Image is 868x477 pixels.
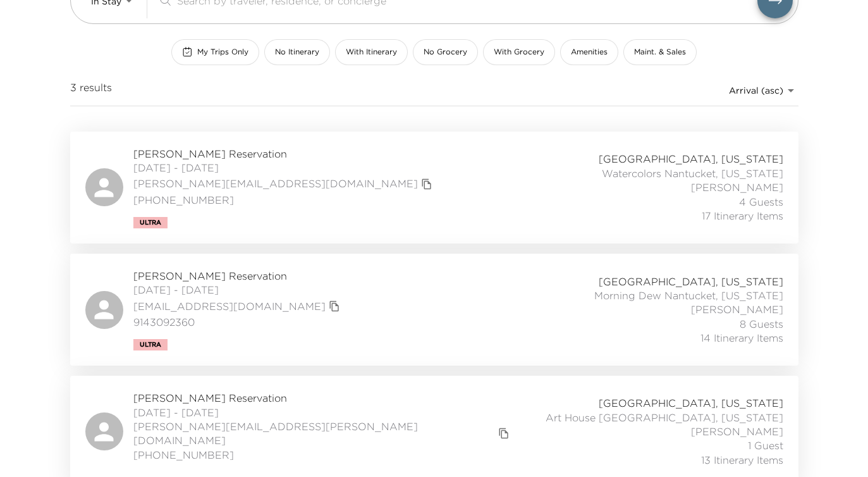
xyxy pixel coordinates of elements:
button: copy primary member email [495,424,513,442]
span: [PHONE_NUMBER] [133,448,513,462]
span: [PERSON_NAME] [691,302,783,316]
a: [EMAIL_ADDRESS][DOMAIN_NAME] [133,299,326,313]
span: Amenities [571,47,608,58]
span: Ultra [140,219,161,226]
span: Watercolors Nantucket, [US_STATE] [602,166,783,180]
span: Morning Dew Nantucket, [US_STATE] [594,288,783,302]
span: 14 Itinerary Items [700,331,783,345]
span: [GEOGRAPHIC_DATA], [US_STATE] [599,396,783,410]
span: No Grocery [424,47,467,58]
span: 9143092360 [133,315,343,329]
a: [PERSON_NAME][EMAIL_ADDRESS][PERSON_NAME][DOMAIN_NAME] [133,419,496,448]
span: 3 results [70,80,112,101]
button: My Trips Only [171,39,259,65]
button: No Grocery [413,39,478,65]
span: [PERSON_NAME] Reservation [133,269,343,283]
button: No Itinerary [264,39,330,65]
span: [PERSON_NAME] Reservation [133,391,513,405]
span: [DATE] - [DATE] [133,161,436,175]
span: [DATE] - [DATE] [133,283,343,297]
button: With Grocery [483,39,555,65]
span: My Trips Only [197,47,248,58]
a: [PERSON_NAME] Reservation[DATE] - [DATE][EMAIL_ADDRESS][DOMAIN_NAME]copy primary member email9143... [70,254,798,366]
span: [DATE] - [DATE] [133,406,513,419]
button: With Itinerary [335,39,408,65]
span: [GEOGRAPHIC_DATA], [US_STATE] [599,152,783,166]
span: [PERSON_NAME] [691,180,783,194]
span: 1 Guest [748,438,783,452]
span: Arrival (asc) [729,85,783,96]
span: 4 Guests [739,195,783,209]
button: Amenities [560,39,618,65]
button: copy primary member email [326,297,343,315]
span: With Itinerary [346,47,397,58]
span: 8 Guests [740,317,783,331]
span: 17 Itinerary Items [702,209,783,223]
span: No Itinerary [275,47,319,58]
span: [PERSON_NAME] Reservation [133,147,436,161]
span: Ultra [140,341,161,349]
button: copy primary member email [418,175,436,193]
span: [PHONE_NUMBER] [133,193,436,207]
a: [PERSON_NAME] Reservation[DATE] - [DATE][PERSON_NAME][EMAIL_ADDRESS][DOMAIN_NAME]copy primary mem... [70,132,798,244]
span: Maint. & Sales [634,47,686,58]
a: [PERSON_NAME][EMAIL_ADDRESS][DOMAIN_NAME] [133,177,418,190]
span: Art House [GEOGRAPHIC_DATA], [US_STATE] [546,411,783,424]
span: [PERSON_NAME] [691,424,783,438]
span: [GEOGRAPHIC_DATA], [US_STATE] [599,275,783,288]
span: With Grocery [494,47,544,58]
span: 13 Itinerary Items [701,453,783,467]
button: Maint. & Sales [623,39,697,65]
